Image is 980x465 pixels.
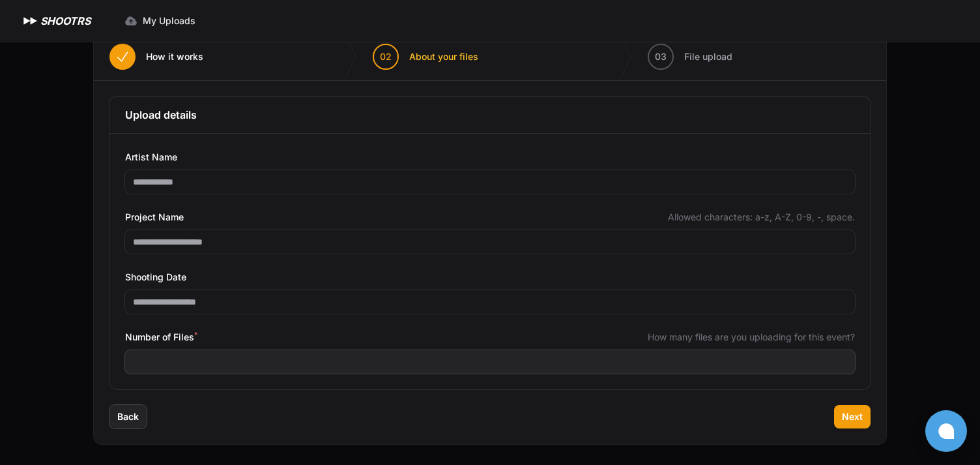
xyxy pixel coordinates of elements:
[648,331,855,344] span: How many files are you uploading for this event?
[125,269,186,285] span: Shooting Date
[357,33,494,80] button: 02 About your files
[125,209,184,225] span: Project Name
[21,13,91,29] a: SHOOTRS SHOOTRS
[409,50,478,63] span: About your files
[655,50,667,63] span: 03
[40,13,91,29] h1: SHOOTRS
[125,149,177,165] span: Artist Name
[842,410,863,423] span: Next
[834,405,871,428] button: Next
[668,211,855,224] span: Allowed characters: a-z, A-Z, 0-9, -, space.
[109,405,147,428] button: Back
[94,33,219,80] button: How it works
[632,33,748,80] button: 03 File upload
[684,50,732,63] span: File upload
[146,50,203,63] span: How it works
[117,410,139,423] span: Back
[143,14,195,27] span: My Uploads
[117,9,203,33] a: My Uploads
[125,107,855,123] h3: Upload details
[925,410,967,452] button: Open chat window
[380,50,392,63] span: 02
[125,329,197,345] span: Number of Files
[21,13,40,29] img: SHOOTRS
